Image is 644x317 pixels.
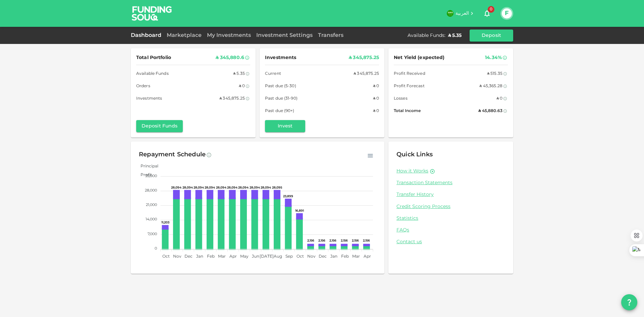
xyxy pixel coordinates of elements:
[146,203,157,207] tspan: 21,000
[184,255,193,259] tspan: Dec
[488,6,494,13] span: 0
[216,54,244,62] div: ʢ 345,880.6
[408,32,445,39] div: Available Funds :
[341,255,349,259] tspan: Feb
[485,54,502,62] div: 14.34%
[396,215,505,222] a: Statistics
[136,95,162,102] span: Investments
[146,218,157,221] tspan: 14,000
[396,204,505,210] a: Credit Scoring Process
[394,108,421,115] span: Total Income
[219,95,245,102] div: ʢ 345,875.25
[204,33,254,38] a: My Investments
[265,120,305,132] button: Invest
[480,7,494,20] button: 0
[479,83,502,90] div: ʢ 45,365.28
[239,83,245,90] div: ʢ 0
[496,95,502,102] div: ʢ 0
[373,83,379,90] div: ʢ 0
[265,83,296,90] span: Past due (5-30)
[394,83,425,90] span: Profit Forecast
[396,239,505,245] a: Contact us
[265,70,281,77] span: Current
[354,70,379,77] div: ʢ 345,875.25
[315,33,346,38] a: Transfers
[139,150,206,160] div: Repayment Schedule
[349,54,379,62] div: ʢ 345,875.25
[148,232,157,236] tspan: 7,000
[396,180,505,186] a: Transaction Statements
[136,83,150,90] span: Orders
[502,8,512,18] button: F
[207,255,215,259] tspan: Feb
[396,168,428,174] a: How it Works
[265,108,294,115] span: Past due (90+)
[136,164,158,168] span: Principal
[260,255,274,259] tspan: [DATE]
[136,120,183,132] button: Deposit Funds
[297,255,304,259] tspan: Oct
[330,255,337,259] tspan: Jan
[162,255,170,259] tspan: Oct
[136,173,152,177] span: Profit
[285,255,293,259] tspan: Sep
[233,70,245,77] div: ʢ 5.35
[254,33,315,38] a: Investment Settings
[136,70,169,77] span: Available Funds
[394,70,425,77] span: Profit Received
[470,30,513,42] button: Deposit
[155,247,157,250] tspan: 0
[307,255,316,259] tspan: Nov
[164,33,204,38] a: Marketplace
[373,108,379,115] div: ʢ 0
[145,189,157,192] tspan: 28,000
[621,294,637,310] button: question
[240,255,249,259] tspan: May
[396,227,505,233] a: FAQs
[229,255,237,259] tspan: Apr
[373,95,379,102] div: ʢ 0
[448,32,462,39] div: ʢ 5.35
[131,33,164,38] a: Dashboard
[145,174,157,178] tspan: 35,000
[274,255,282,259] tspan: Aug
[447,10,453,17] img: flag-sa.b9a346574cdc8950dd34b50780441f57.svg
[173,255,181,259] tspan: Nov
[265,95,298,102] span: Past due (31-90)
[352,255,360,259] tspan: Mar
[394,95,408,102] span: Losses
[396,152,433,158] span: Quick Links
[487,70,502,77] div: ʢ 515.35
[265,54,296,62] span: Investments
[396,192,505,198] a: Transfer History
[364,255,371,259] tspan: Apr
[252,255,259,259] tspan: Jun
[394,54,445,62] span: Net Yield (expected)
[478,108,502,115] div: ʢ 45,880.63
[136,54,171,62] span: Total Portfolio
[455,11,469,16] span: العربية
[218,255,226,259] tspan: Mar
[196,255,203,259] tspan: Jan
[319,255,327,259] tspan: Dec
